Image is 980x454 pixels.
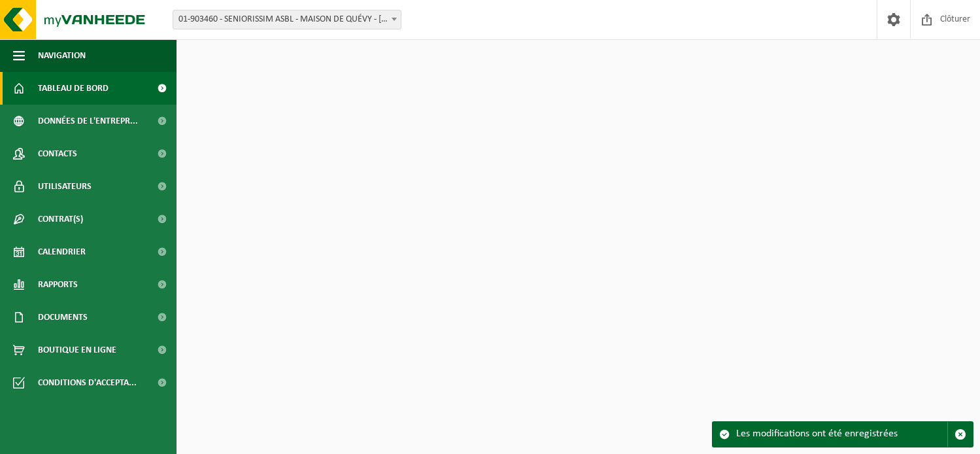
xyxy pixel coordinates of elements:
div: Les modifications ont été enregistrées [736,422,947,447]
span: Données de l'entrepr... [38,105,138,137]
span: 01-903460 - SENIORISSIM ASBL - MAISON DE QUÉVY - QUÉVY-LE-GRAND [173,10,401,29]
span: Documents [38,301,88,334]
span: Contacts [38,137,77,170]
span: Rapports [38,268,78,301]
span: Calendrier [38,236,86,268]
span: Contrat(s) [38,203,83,236]
span: 01-903460 - SENIORISSIM ASBL - MAISON DE QUÉVY - QUÉVY-LE-GRAND [173,10,401,29]
span: Navigation [38,39,86,72]
span: Utilisateurs [38,170,92,203]
span: Boutique en ligne [38,334,116,366]
span: Conditions d'accepta... [38,366,137,399]
span: Tableau de bord [38,72,109,105]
